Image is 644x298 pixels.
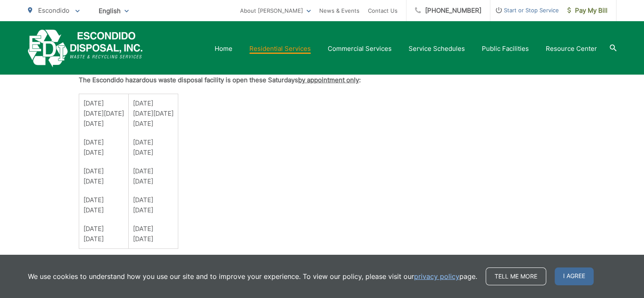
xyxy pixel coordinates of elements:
[79,94,128,249] td: [DATE] [DATE][DATE] [DATE]
[28,271,477,281] p: We use cookies to understand how you use our site and to improve your experience. To view our pol...
[298,76,359,84] span: by appointment only
[567,6,608,16] span: Pay My Bill
[546,44,597,54] a: Resource Center
[133,224,174,244] p: [DATE] [DATE]
[319,6,359,16] a: News & Events
[83,166,124,187] p: [DATE] [DATE]
[482,44,529,54] a: Public Facilities
[128,94,178,249] td: [DATE] [DATE][DATE] [DATE]
[38,6,69,14] span: Escondido
[368,6,398,16] a: Contact Us
[328,44,392,54] a: Commercial Services
[83,224,124,244] p: [DATE] [DATE]
[79,76,361,84] strong: The Escondido hazardous waste disposal facility is open these Saturdays :
[83,195,124,215] p: [DATE] [DATE]
[414,271,459,281] a: privacy policy
[133,166,174,187] p: [DATE] [DATE]
[409,44,465,54] a: Service Schedules
[28,30,143,67] a: EDCD logo. Return to the homepage.
[92,3,135,18] span: English
[249,44,311,54] a: Residential Services
[240,6,311,16] a: About [PERSON_NAME]
[133,137,174,158] p: [DATE] [DATE]
[215,44,232,54] a: Home
[133,195,174,215] p: [DATE] [DATE]
[83,137,124,158] p: [DATE] [DATE]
